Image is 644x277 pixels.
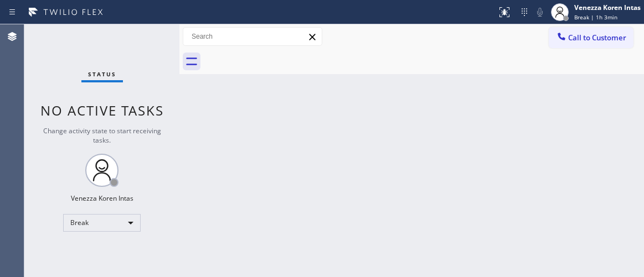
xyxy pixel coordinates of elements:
[532,4,548,20] button: Mute
[574,13,617,21] span: Break | 1h 3min
[63,214,141,232] div: Break
[568,33,626,43] span: Call to Customer
[549,27,633,48] button: Call to Customer
[40,101,164,119] span: No active tasks
[574,3,641,12] div: Venezza Koren Intas
[43,126,161,145] span: Change activity state to start receiving tasks.
[183,28,322,45] input: Search
[71,194,133,203] div: Venezza Koren Intas
[88,70,116,78] span: Status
